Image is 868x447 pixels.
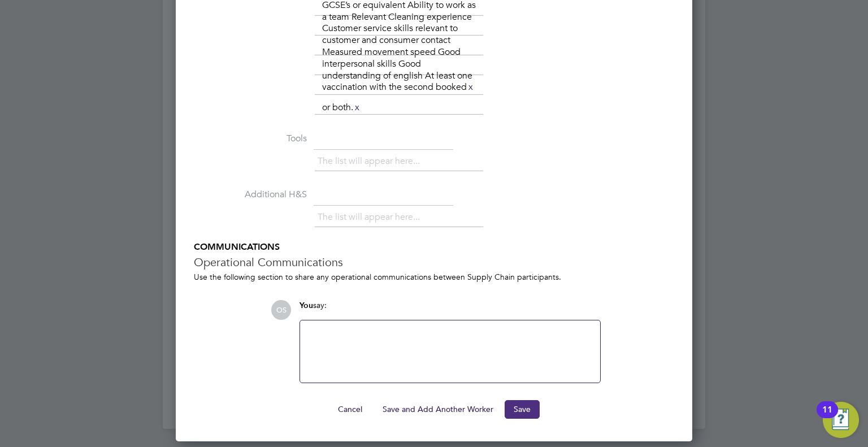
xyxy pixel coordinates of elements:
[300,300,601,320] div: say:
[318,100,366,115] li: or both.
[329,400,371,418] button: Cancel
[318,154,424,169] li: The list will appear here...
[194,272,674,282] div: Use the following section to share any operational communications between Supply Chain participants.
[374,400,502,418] button: Save and Add Another Worker
[823,402,859,438] button: Open Resource Center, 11 new notifications
[300,301,313,310] span: You
[353,100,361,115] a: x
[505,400,540,418] button: Save
[194,133,307,145] label: Tools
[467,80,475,94] a: x
[271,300,291,320] span: OS
[194,189,307,201] label: Additional H&S
[822,410,832,424] div: 11
[194,255,674,270] h3: Operational Communications
[194,241,674,253] h5: COMMUNICATIONS
[318,210,424,225] li: The list will appear here...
